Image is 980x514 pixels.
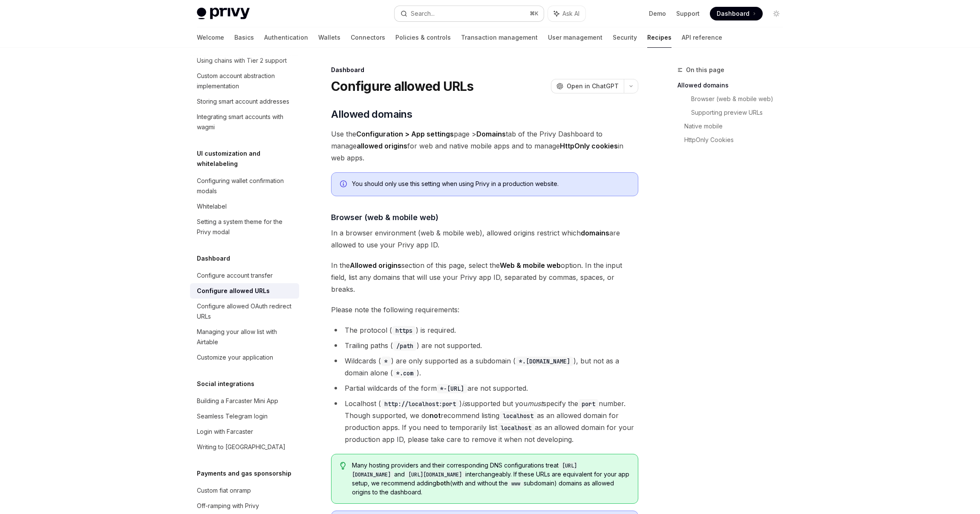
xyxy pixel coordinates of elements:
div: Search... [411,9,435,19]
code: [URL][DOMAIN_NAME] [405,470,465,479]
code: localhost [497,423,535,433]
strong: allowed origins [357,142,407,150]
div: Configure allowed URLs [197,286,270,296]
div: Dashboard [331,66,638,74]
code: port [578,399,599,409]
div: Managing your allow list with Airtable [197,327,294,347]
span: In a browser environment (web & mobile web), allowed origins restrict which are allowed to use yo... [331,227,638,251]
button: Open in ChatGPT [551,79,624,93]
strong: Domains [476,130,506,138]
code: *-[URL] [437,384,467,393]
code: *.[DOMAIN_NAME] [516,357,574,366]
li: Wildcards ( ) are only supported as a subdomain ( ), but not as a domain alone ( ). [331,355,638,379]
span: Please note the following requirements: [331,304,638,316]
span: ⌘ K [530,10,539,17]
a: HttpOnly Cookies [684,133,790,147]
span: On this page [686,65,724,75]
code: https [392,326,416,335]
span: Allowed domains [331,107,412,121]
a: Native mobile [684,119,790,133]
div: Custom fiat onramp [197,485,251,496]
div: Setting a system theme for the Privy modal [197,217,294,237]
li: Partial wildcards of the form are not supported. [331,382,638,394]
div: Writing to [GEOGRAPHIC_DATA] [197,442,285,452]
a: Custom fiat onramp [190,483,299,498]
div: Configure account transfer [197,270,273,281]
li: Trailing paths ( ) are not supported. [331,340,638,351]
code: /path [393,341,417,351]
a: Configure allowed URLs [190,283,299,299]
span: Open in ChatGPT [567,82,619,90]
div: Off-ramping with Privy [197,501,259,511]
div: You should only use this setting when using Privy in a production website. [352,180,629,189]
div: Seamless Telegram login [197,411,268,421]
h1: Configure allowed URLs [331,78,474,94]
a: Configure allowed OAuth redirect URLs [190,299,299,324]
code: localhost [499,411,537,421]
a: Building a Farcaster Mini App [190,393,299,409]
a: Configuring wallet confirmation modals [190,173,299,199]
div: Login with Farcaster [197,427,253,437]
a: Transaction management [461,27,538,48]
em: must [527,399,543,408]
a: API reference [682,27,722,48]
div: Integrating smart accounts with wagmi [197,112,294,132]
code: www [508,479,524,488]
a: User management [548,27,602,48]
strong: Web & mobile web [500,261,561,270]
a: Login with Farcaster [190,424,299,439]
code: http://localhost:port [381,399,459,409]
a: Off-ramping with Privy [190,498,299,514]
strong: both [436,479,450,487]
a: Allowed domains [677,78,790,92]
a: Security [613,27,637,48]
span: In the section of this page, select the option. In the input field, list any domains that will us... [331,259,638,295]
h5: Dashboard [197,253,230,264]
a: Wallets [318,27,340,48]
a: Authentication [264,27,308,48]
a: Customize your application [190,350,299,365]
span: Use the page > tab of the Privy Dashboard to manage for web and native mobile apps and to manage ... [331,128,638,164]
button: Search...⌘K [395,6,544,21]
div: Customize your application [197,352,273,363]
a: Recipes [647,27,672,48]
a: Demo [649,9,666,18]
a: Welcome [197,27,224,48]
a: Configure account transfer [190,268,299,283]
div: Building a Farcaster Mini App [197,396,278,406]
a: Basics [234,27,254,48]
h5: Social integrations [197,379,254,389]
h5: UI customization and whitelabeling [197,148,299,169]
code: *.com [393,369,417,378]
span: Ask AI [562,9,579,18]
a: Supporting preview URLs [691,106,790,119]
a: Connectors [351,27,385,48]
strong: Configuration > App settings [356,130,454,138]
h5: Payments and gas sponsorship [197,468,291,479]
a: Managing your allow list with Airtable [190,324,299,350]
a: Setting a system theme for the Privy modal [190,214,299,240]
li: The protocol ( ) is required. [331,324,638,336]
button: Ask AI [548,6,585,21]
a: Writing to [GEOGRAPHIC_DATA] [190,439,299,455]
a: Seamless Telegram login [190,409,299,424]
a: Whitelabel [190,199,299,214]
strong: domains [581,229,609,237]
a: Integrating smart accounts with wagmi [190,109,299,135]
a: Browser (web & mobile web) [691,92,790,106]
div: Whitelabel [197,201,227,212]
div: Configuring wallet confirmation modals [197,176,294,196]
span: Browser (web & mobile web) [331,212,438,223]
a: Support [676,9,700,18]
span: Dashboard [717,9,749,18]
div: Storing smart account addresses [197,96,289,107]
button: Toggle dark mode [770,7,783,20]
img: light logo [197,8,250,20]
span: Many hosting providers and their corresponding DNS configurations treat and interchangeably. If t... [352,461,629,497]
a: Policies & controls [395,27,451,48]
svg: Tip [340,462,346,470]
a: Dashboard [710,7,763,20]
code: [URL][DOMAIN_NAME] [352,462,577,479]
div: Custom account abstraction implementation [197,71,294,91]
li: Localhost ( ) supported but you specify the number. Though supported, we do recommend listing as ... [331,398,638,445]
